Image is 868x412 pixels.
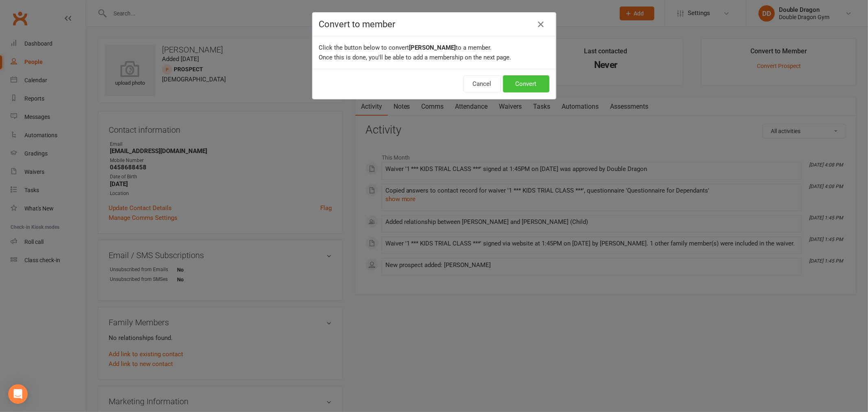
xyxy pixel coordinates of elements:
button: Cancel [464,75,501,92]
div: Open Intercom Messenger [8,384,28,404]
div: Click the button below to convert to a member. Once this is done, you'll be able to add a members... [313,36,556,69]
b: [PERSON_NAME] [409,44,456,51]
h4: Convert to member [319,19,549,29]
button: Convert [503,75,549,92]
button: Close [535,18,548,31]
